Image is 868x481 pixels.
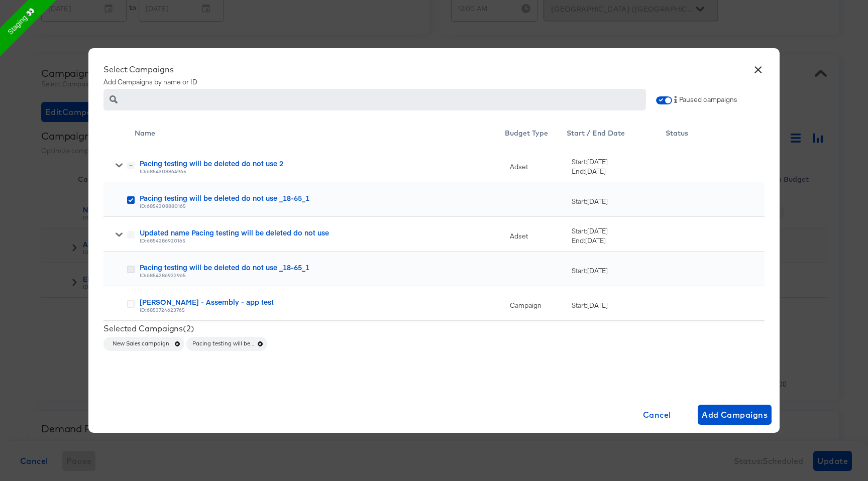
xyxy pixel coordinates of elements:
[505,123,567,148] div: Toggle SortBy
[666,123,765,148] div: Status
[505,123,567,148] div: Budget Type
[140,237,505,245] div: ID: 6854286920165
[656,87,765,112] div: Paused campaigns
[103,64,765,87] div: Add Campaigns by name or ID
[140,158,505,168] div: Pacing testing will be deleted do not use 2
[140,307,505,314] div: ID: 6853724623765
[140,297,505,307] div: [PERSON_NAME] - Assembly - app test
[116,231,123,241] span: Toggle Row Expanded
[140,262,505,272] div: Pacing testing will be deleted do not use _18-65_1
[505,148,567,182] div: Adset
[567,123,666,148] div: Start / End Date
[624,408,690,422] span: Cancel
[572,227,666,236] div: Start: [DATE]
[103,323,765,333] div: Selected Campaigns ( 2 )
[698,405,772,425] button: Add Campaigns
[572,167,666,176] div: End: [DATE]
[116,162,123,172] span: Toggle Row Expanded
[140,272,505,279] div: ID: 6854286922965
[572,158,666,167] div: Start: [DATE]
[702,408,768,422] span: Add Campaigns
[749,58,767,76] button: ×
[572,266,666,276] div: Start: [DATE]
[505,321,567,355] div: Adset
[140,193,505,203] div: Pacing testing will be deleted do not use _18-65_1
[106,340,182,348] span: New Sales campaign
[620,405,694,425] button: Cancel
[140,227,505,237] div: Updated name Pacing testing will be deleted do not use
[135,123,505,148] div: Toggle SortBy
[186,340,267,348] span: Pacing testing will be deleted do not use 2
[140,203,505,210] div: ID: 6854308880165
[135,123,505,148] div: Name
[572,197,666,206] div: Start: [DATE]
[103,64,765,74] div: Select Campaigns
[505,286,567,321] div: Campaign
[572,301,666,310] div: Start: [DATE]
[505,217,567,252] div: Adset
[140,168,505,175] div: ID: 6854308864965
[572,236,666,246] div: End: [DATE]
